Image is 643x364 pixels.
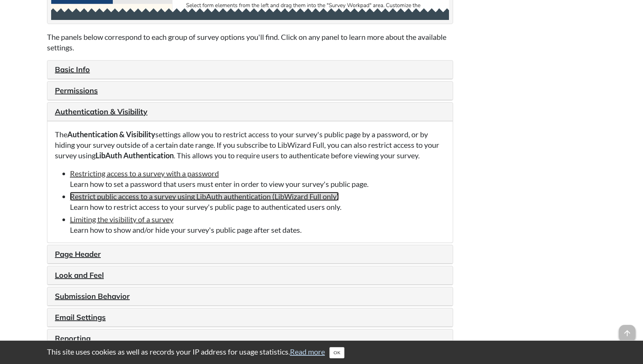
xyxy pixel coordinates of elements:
[70,191,445,212] li: Learn how to restrict access to your survey's public page to authenticated users only.
[96,151,174,160] strong: LibAuth Authentication
[55,270,104,280] a: Look and Feel
[47,32,453,53] p: The panels below correspond to each group of survey options you'll find. Click on any panel to le...
[55,249,101,259] a: Page Header
[39,346,604,358] div: This site uses cookies as well as records your IP address for usage statistics.
[55,291,130,301] a: Submission Behavior
[67,130,155,139] strong: Authentication & Visibility
[70,215,173,224] a: Limiting the visibility of a survey
[290,347,325,356] a: Read more
[329,347,344,358] button: Close
[55,65,90,74] a: Basic Info
[70,214,445,235] li: Learn how to show and/or hide your survey's public page after set dates.
[55,312,106,322] a: Email Settings
[55,334,91,343] a: Reporting
[619,326,635,335] a: arrow_upward
[55,129,445,161] p: The settings allow you to restrict access to your survey's public page by a password, or by hidin...
[55,86,98,95] a: Permissions
[619,325,635,341] span: arrow_upward
[55,107,147,116] a: Authentication & Visibility
[70,192,339,201] a: Restrict public access to a survey using LibAuth authentication (LibWizard Full only)
[70,168,445,189] li: Learn how to set a password that users must enter in order to view your survey's public page.
[70,169,219,178] a: Restricting access to a survey with a password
